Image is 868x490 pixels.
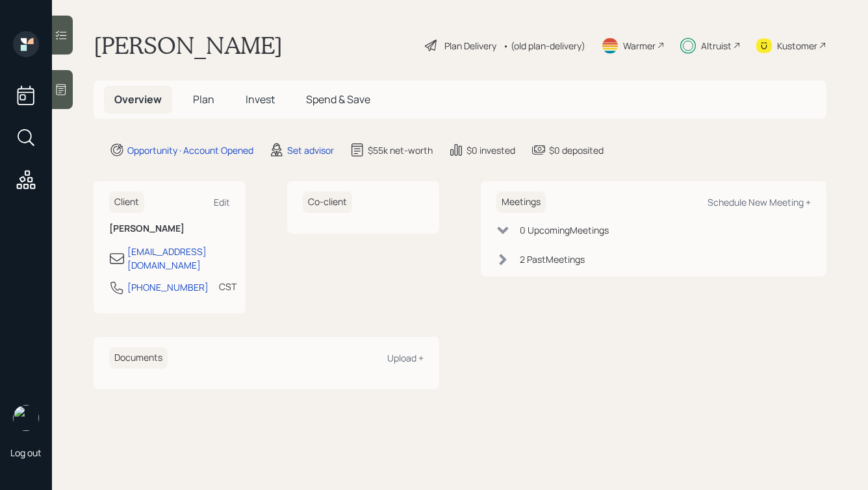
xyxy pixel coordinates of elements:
[127,143,253,157] div: Opportunity · Account Opened
[114,92,162,106] span: Overview
[777,39,817,53] div: Kustomer
[246,92,275,106] span: Invest
[109,223,230,234] h6: [PERSON_NAME]
[520,252,585,266] div: 2 Past Meeting s
[708,196,811,208] div: Schedule New Meeting +
[219,280,236,293] div: CST
[466,143,515,157] div: $0 invested
[127,245,230,272] div: [EMAIL_ADDRESS][DOMAIN_NAME]
[287,143,334,157] div: Set advisor
[623,39,656,53] div: Warmer
[306,92,370,106] span: Spend & Save
[387,352,424,364] div: Upload +
[368,143,433,157] div: $55k net-worth
[520,223,609,237] div: 0 Upcoming Meeting s
[127,280,209,294] div: [PHONE_NUMBER]
[503,39,585,53] div: • (old plan-delivery)
[109,191,144,213] h6: Client
[193,92,214,106] span: Plan
[13,405,39,431] img: hunter_neumayer.jpg
[496,191,546,213] h6: Meetings
[444,39,496,53] div: Plan Delivery
[109,347,168,369] h6: Documents
[10,447,42,459] div: Log out
[701,39,732,53] div: Altruist
[214,196,230,208] div: Edit
[549,143,604,157] div: $0 deposited
[303,191,352,213] h6: Co-client
[94,31,283,60] h1: [PERSON_NAME]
